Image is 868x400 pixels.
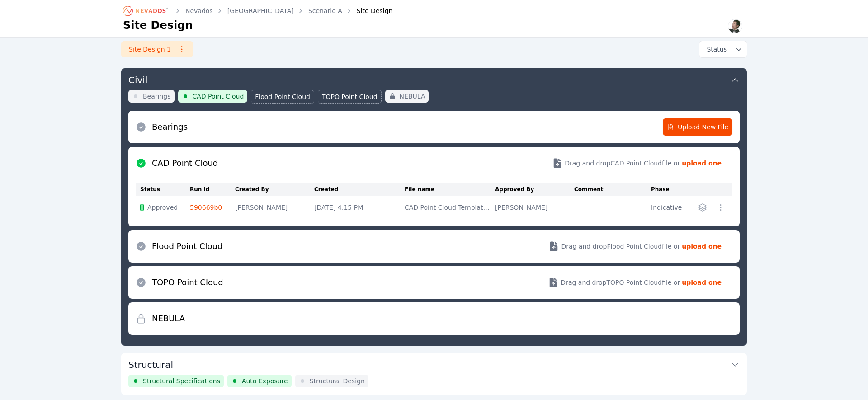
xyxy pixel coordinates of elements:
a: Upload New File [663,118,732,136]
span: Upload New File [667,122,728,132]
h2: TOPO Point Cloud [152,276,223,289]
span: Drag and drop Flood Point Cloud file or [561,242,680,251]
div: CAD Point Cloud Template_dummy row.csv [405,203,491,212]
strong: upload one [682,278,722,287]
div: Indicative [651,203,686,212]
a: Scenario A [308,6,342,15]
h3: Civil [128,74,147,86]
strong: upload one [682,159,722,168]
nav: Breadcrumb [123,4,392,18]
button: Drag and dropFlood Point Cloudfile or upload one [538,234,732,259]
span: Status [703,45,727,54]
th: Comment [574,183,651,196]
span: Auto Exposure [242,376,288,386]
a: 590669b0 [190,204,222,211]
span: Bearings [143,92,171,101]
a: Site Design 1 [121,41,193,57]
img: Alex Kushner [728,19,742,33]
button: Status [699,41,747,57]
span: TOPO Point Cloud [322,92,377,101]
h2: Bearings [152,121,188,133]
span: Drag and drop CAD Point Cloud file or [565,159,680,168]
button: Civil [128,68,740,90]
button: Drag and dropTOPO Point Cloudfile or upload one [537,270,732,295]
div: CivilBearingsCAD Point CloudFlood Point CloudTOPO Point CloudNEBULABearingsUpload New FileCAD Poi... [121,68,747,346]
span: Approved [147,203,178,212]
td: [PERSON_NAME] [495,196,574,219]
div: StructuralStructural SpecificationsAuto ExposureStructural Design [121,353,747,395]
th: Created [314,183,405,196]
th: Phase [651,183,691,196]
button: Structural [128,353,740,375]
th: File name [405,183,495,196]
a: Nevados [185,6,213,15]
div: Site Design [344,6,393,15]
h1: Site Design [123,18,193,33]
th: Run Id [190,183,235,196]
span: Drag and drop TOPO Point Cloud file or [561,278,680,287]
h3: Structural [128,358,173,371]
span: Flood Point Cloud [255,92,310,101]
strong: upload one [682,242,722,251]
span: CAD Point Cloud [193,92,244,101]
h2: NEBULA [152,312,185,325]
span: Structural Specifications [143,376,220,386]
th: Status [136,183,190,196]
th: Created By [235,183,314,196]
h2: Flood Point Cloud [152,240,222,253]
button: Drag and dropCAD Point Cloudfile or upload one [541,151,732,176]
span: Structural Design [310,376,365,386]
th: Approved By [495,183,574,196]
span: NEBULA [400,92,425,101]
td: [DATE] 4:15 PM [314,196,405,219]
td: [PERSON_NAME] [235,196,314,219]
a: [GEOGRAPHIC_DATA] [227,6,294,15]
h2: CAD Point Cloud [152,157,218,169]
